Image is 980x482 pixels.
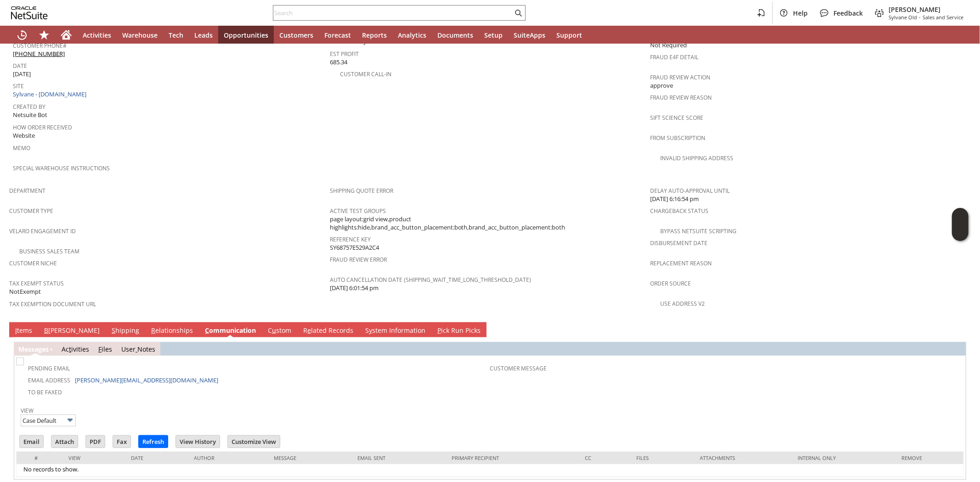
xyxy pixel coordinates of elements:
a: Activities [62,345,89,353]
a: Sylvane - [DOMAIN_NAME] [13,90,89,98]
a: Delay Auto-Approval Until [650,187,730,195]
div: Attachments [700,454,784,461]
a: Shipping Quote Error [330,187,393,195]
svg: Shortcuts [39,29,50,40]
div: Files [636,454,686,461]
a: Documents [432,26,479,44]
input: Fax [113,436,130,448]
span: P [437,326,441,335]
svg: Home [61,29,72,40]
a: Customers [274,26,319,44]
span: Analytics [398,31,426,39]
a: Home [55,26,77,44]
span: F [98,345,102,353]
svg: Search [513,7,524,18]
td: No records to show. [17,464,963,477]
span: t [69,345,71,353]
span: Help [793,9,808,17]
a: Reference Key [330,235,371,243]
div: Email Sent [357,454,438,461]
span: e [307,326,311,335]
span: [DATE] 6:16:54 pm [650,195,699,203]
span: SuiteApps [514,31,545,39]
a: Est Profit [330,50,359,58]
span: Setup [484,31,503,39]
a: Files [98,345,112,353]
span: Website [13,131,35,140]
a: Chargeback Status [650,207,708,215]
div: Remove [901,454,957,461]
span: Not Required [650,41,687,50]
div: Shortcuts [33,26,55,44]
span: S [112,326,115,335]
span: 685.34 [330,58,347,67]
a: Custom [266,326,294,336]
div: Date [131,454,181,461]
a: Communication [203,326,258,336]
div: Internal Only [798,454,888,461]
span: I [15,326,17,335]
a: Date [13,62,27,70]
a: Support [551,26,588,44]
span: Tech [169,31,183,39]
input: Case Default [21,415,76,426]
img: Unchecked [16,358,24,365]
span: Customers [279,31,313,39]
input: Customize View [228,436,280,448]
a: Activities [77,26,117,44]
span: y [369,326,372,335]
svg: logo [11,6,48,19]
span: Reports [362,31,387,39]
input: Search [273,7,513,18]
a: How Order Received [13,123,72,131]
a: Fraud E4F Detail [650,53,698,61]
a: Replacement reason [650,259,712,267]
span: NotExempt [9,287,41,296]
a: Tax Exempt Status [9,280,64,287]
span: approve [650,81,673,90]
div: Primary Recipient [452,454,572,461]
span: [DATE] [13,70,31,78]
a: Unrolled view on [954,324,965,335]
a: Active Test Groups [330,207,386,215]
span: Netsuite Bot [13,111,47,119]
a: Opportunities [218,26,274,44]
span: Feedback [833,9,863,17]
a: Memo [13,144,30,152]
div: Cc [585,454,623,461]
span: Leads [194,31,213,39]
a: SuiteApps [508,26,551,44]
span: [PERSON_NAME] [889,5,963,14]
a: To Be Faxed [28,388,62,396]
a: Velaro Engagement ID [9,227,76,235]
span: Forecast [324,31,351,39]
a: Messages [18,345,49,353]
input: Attach [51,436,78,448]
span: R [151,326,155,335]
span: g [38,345,42,353]
a: Pending Email [28,364,70,372]
span: Sylvane Old [889,14,917,21]
img: More Options [65,415,75,426]
a: Relationships [149,326,195,336]
a: Customer Type [9,207,53,215]
a: Setup [479,26,508,44]
a: Warehouse [117,26,163,44]
a: Customer Niche [9,259,57,267]
a: Business Sales Team [19,247,79,255]
a: Created By [13,103,45,111]
input: Refresh [139,436,168,448]
a: Leads [189,26,218,44]
div: View [68,454,117,461]
span: Oracle Guided Learning Widget. To move around, please hold and drag [952,225,969,241]
div: Message [274,454,344,461]
a: From Subscription [650,134,705,142]
a: Auto Cancellation Date (shipping_wait_time_long_threshold_date) [330,276,532,284]
a: Invalid Shipping Address [660,154,733,162]
span: Activities [83,31,111,39]
span: Sales and Service [923,14,963,21]
a: Customer Call-in [340,70,391,78]
span: SY68757E529A2C4 [330,243,379,252]
a: [PERSON_NAME][EMAIL_ADDRESS][DOMAIN_NAME] [75,376,218,384]
a: Fraud Review Reason [650,94,712,101]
